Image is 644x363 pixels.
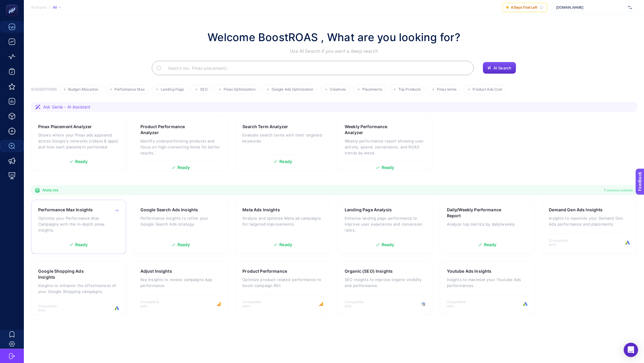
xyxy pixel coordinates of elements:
p: Analyze top metrics by daily/weekly. [447,221,528,227]
div: Open Intercom Messenger [624,343,638,357]
a: Google Shopping Ads InsightsInsights to enhance the effectiveness of your Google Shopping campaig... [31,261,126,315]
span: 11 analyzes available [604,188,633,193]
span: SEO [200,87,207,92]
span: Pmax terms [437,87,456,92]
span: Compatible with: [447,300,474,308]
img: svg%3e [628,4,632,10]
h3: Organic (SEO) Insights [345,268,393,274]
button: AI Search [483,62,516,74]
span: Ready [279,159,292,164]
p: Optimize your Performance Max Campaigns with the in-depth pmax insights. [38,215,119,233]
span: AI Search [493,66,511,70]
h3: Search Term Analyzer [242,124,288,130]
a: Product Performance AnalyzerIdentify underperforming products and focus on high-converting items ... [133,117,228,171]
h3: Adjust Insights [140,268,172,274]
p: SEO insights to improve organic visibility and performance. [345,277,425,288]
h3: SUGGESTIONS [31,87,57,94]
h3: Google Shopping Ads Insights [38,268,100,280]
p: Analyze and optimize Meta ad campaigns for targeted improvements. [242,215,323,227]
p: Use AI Search if you want a deep search [208,48,460,55]
span: Compatible with: [38,304,65,312]
p: Shows where your Pmax ads appeared across Google's networks (videos & apps) and how each placemen... [38,132,119,150]
a: Youtube Ads InsightsInsights to maximize your Youtube Ads performances.Compatible with: [440,261,535,315]
p: Insights to maximize your Youtube Ads performances. [447,277,528,288]
a: Daily/Weekly Performance ReportAnalyze top metrics by daily/weekly.Ready [440,200,535,254]
h3: Daily/Weekly Performance Report [447,207,509,219]
span: Compatible with: [549,238,576,247]
h3: Weekly Performance Analyzer [345,124,406,136]
a: Landing Page AnalysisEnhance landing page performance to improve user experience and conversion r... [338,200,433,254]
span: Pmax Optimization [224,87,256,92]
a: Meta Ads InsightsAnalyze and optimize Meta ad campaigns for targeted improvements.Ready [235,200,330,254]
h3: Meta Ads Insights [242,207,280,213]
p: Performance insights to refine your Google Search Ads strategy. [140,215,221,227]
span: [DOMAIN_NAME] [556,5,626,10]
span: Compatible with: [140,300,167,308]
span: Ready [75,243,88,247]
span: Budget Allocation [68,87,98,92]
span: Ready [177,165,190,170]
span: Feedback [4,2,23,7]
span: Top Products [398,87,421,92]
a: Google Search Ads InsightsPerformance insights to refine your Google Search Ads strategy.Ready [133,200,228,254]
p: Optimize product-related performance to boost campaign ROI. [242,277,323,288]
span: Placements [362,87,382,92]
p: Insights to enhance the effectiveness of your Google Shopping campaigns. [38,283,119,294]
span: Product Ads Cost [473,87,502,92]
span: Landing Page [161,87,184,92]
span: Analyzes [42,188,58,193]
h3: Product Performance [242,268,287,274]
p: Insights to maximize your Demand Gen Ads performance and placements. [549,215,630,227]
span: 8 Days Trial Left [511,5,537,10]
span: Creatives [330,87,346,92]
p: Enhance landing page performance to improve user experience and conversion rates. [345,215,425,233]
a: Weekly Performance AnalyzerWeekly performance report showing user activity, spend, conversions, a... [338,117,433,171]
span: Ready [484,243,497,247]
p: Evaluate search terms with their targeted keywords [242,132,323,144]
a: Demand Gen Ads InsightsInsights to maximize your Demand Gen Ads performance and placements.Compat... [542,200,637,254]
p: Identify underperforming products and focus on high-converting items for better results. [140,138,221,156]
span: Ready [75,159,88,164]
h3: Demand Gen Ads Insights [549,207,603,213]
p: Key insights to review campaigns App performance [140,277,221,288]
span: Ready [279,243,292,247]
h1: Welcome BoostROAS , What are you looking for? [208,29,460,45]
span: Ready [177,243,190,247]
h3: Pmax Placement Analyzer [38,124,92,130]
div: All [53,5,61,10]
p: Weekly performance report showing user activity, spend, conversions, and ROAS trends by week. [345,138,425,156]
a: Adjust InsightsKey insights to review campaigns App performanceCompatible with: [133,261,228,315]
a: Search Term AnalyzerEvaluate search terms with their targeted keywordsReady [235,117,330,171]
h3: Landing Page Analysis [345,207,392,213]
span: Ready [382,165,394,170]
a: Organic (SEO) InsightsSEO insights to improve organic visibility and performance.Compatible with: [338,261,433,315]
span: Performance Max [114,87,145,92]
span: Compatible with: [242,300,269,308]
a: Pmax Placement AnalyzerShows where your Pmax ads appeared across Google's networks (videos & apps... [31,117,126,171]
span: Google Ads Optimization [272,87,314,92]
span: Ask Genie - AI Assistant [43,104,90,110]
span: / [49,5,50,10]
input: Search [163,60,469,76]
a: Performance Max InsightsOptimize your Performance Max Campaigns with the in-depth pmax insights.R... [31,200,126,254]
a: Product PerformanceOptimize product-related performance to boost campaign ROI.Compatible with: [235,261,330,315]
h3: Youtube Ads Insights [447,268,492,274]
h3: Google Search Ads Insights [140,207,198,213]
h3: Performance Max Insights [38,207,93,213]
span: Analysis [31,5,47,10]
h3: Product Performance Analyzer [140,124,202,136]
span: Compatible with: [345,300,371,308]
span: Ready [382,243,394,247]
